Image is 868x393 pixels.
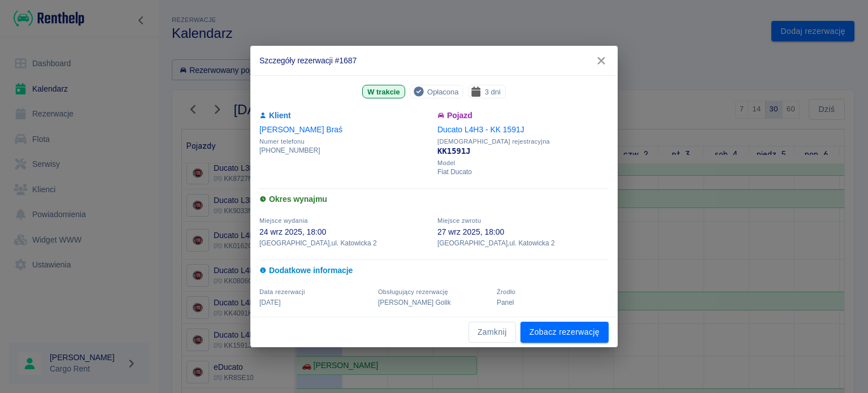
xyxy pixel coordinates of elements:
[437,110,609,122] h6: Pojazd
[378,297,490,308] p: [PERSON_NAME] Golik
[259,217,308,224] span: Miejsce wydania
[497,297,609,308] p: Panel
[437,159,609,167] span: Model
[437,145,609,157] p: KK1591J
[437,226,609,238] p: 27 wrz 2025, 18:00
[259,145,431,156] p: [PHONE_NUMBER]
[259,125,342,134] a: [PERSON_NAME] Braś
[259,138,431,145] span: Numer telefonu
[520,322,609,343] a: Zobacz rezerwację
[497,288,515,295] span: Żrodło
[250,46,618,75] h2: Szczegóły rezerwacji #1687
[480,86,505,98] span: 3 dni
[259,288,305,295] span: Data rezerwacji
[437,167,609,177] p: Fiat Ducato
[423,86,463,98] span: Opłacona
[259,297,371,308] p: [DATE]
[259,265,609,277] h6: Dodatkowe informacje
[437,138,609,145] span: [DEMOGRAPHIC_DATA] rejestracyjna
[437,217,481,224] span: Miejsce zwrotu
[468,322,516,343] button: Zamknij
[437,238,609,248] p: [GEOGRAPHIC_DATA] , ul. Katowicka 2
[259,238,431,248] p: [GEOGRAPHIC_DATA] , ul. Katowicka 2
[437,125,524,134] a: Ducato L4H3 - KK 1591J
[363,86,404,98] span: W trakcie
[259,193,609,205] h6: Okres wynajmu
[259,226,431,238] p: 24 wrz 2025, 18:00
[378,288,448,295] span: Obsługujący rezerwację
[259,110,431,122] h6: Klient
